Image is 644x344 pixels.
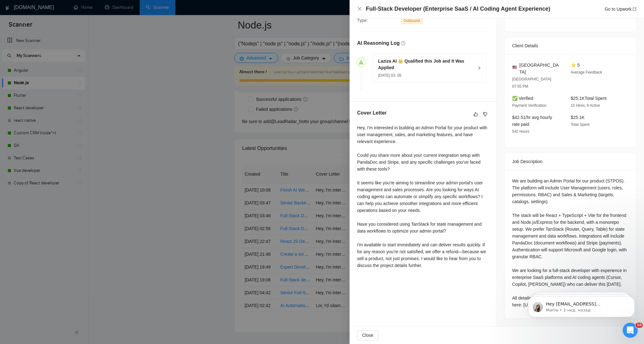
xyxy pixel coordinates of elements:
span: [GEOGRAPHIC_DATA] [519,62,561,75]
span: [GEOGRAPHIC_DATA] 07:55 PM [512,77,551,89]
span: Hey [EMAIL_ADDRESS][DOMAIN_NAME], Looks like your Upwork agency JSDaddy - Web and Multi-Platform ... [27,18,105,116]
span: Average Feedback [571,70,602,74]
a: Go to Upworkexport [605,7,636,12]
span: question-circle [401,41,405,45]
p: Message from Mariia, sent 1 нед. назад [27,24,108,30]
span: $42.51/hr avg hourly rate paid [512,115,552,127]
span: 10 [636,323,643,328]
iframe: Intercom notifications сообщение [519,283,644,327]
button: like [472,110,480,118]
span: 542 Hours [512,129,529,134]
div: Job Description [512,153,629,170]
span: [DATE] 03: 05 [378,73,401,78]
iframe: Intercom live chat [623,323,638,338]
div: Hey, I'm interested in building an Admin Portal for your product with user management, sales, and... [357,124,489,269]
button: Close [357,330,378,340]
div: We are building an Admin Portal for our product (STPOS). The platform will include User Managemen... [512,177,629,308]
span: export [633,7,636,11]
span: Type: [357,18,368,23]
h4: Full-Stack Developer (Enterprise SaaS / AI Coding Agent Experience) [366,5,550,13]
span: Close [362,332,373,339]
span: 15 Hires, 8 Active [571,103,600,108]
span: send [359,60,363,64]
span: close [357,6,362,11]
span: $25.1K Total Spent [571,96,606,101]
h5: Laziza AI 👑 Qualified this Job and It Was Applied [378,58,474,71]
button: Close [357,6,362,12]
span: Outbound [401,17,423,24]
div: Client Details [512,37,629,54]
span: Payment Verification [512,103,546,108]
span: dislike [483,112,487,117]
span: Total Spent [571,122,589,127]
span: right [477,66,481,70]
span: ✅ Verified [512,96,533,101]
button: dislike [481,110,489,118]
span: $25.1K [571,115,584,120]
span: ⭐ 5 [571,63,580,68]
span: like [474,112,478,117]
img: 🇺🇸 [512,65,517,69]
h5: AI Reasoning Log [357,39,400,47]
h5: Cover Letter [357,109,387,117]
